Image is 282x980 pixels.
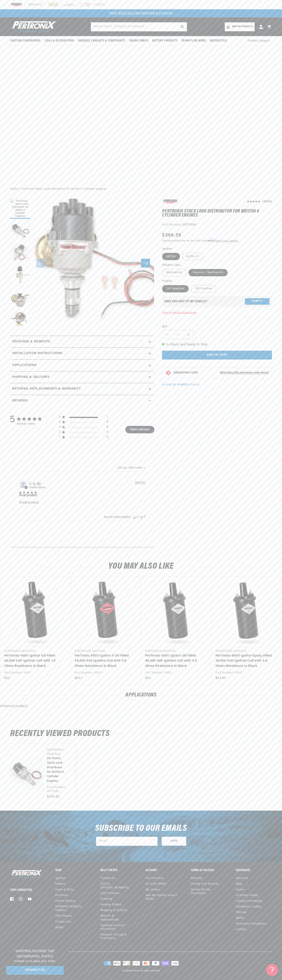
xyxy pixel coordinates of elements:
summary: Motorcycle [208,36,229,46]
div: 5 [10,415,15,425]
div: 4 star by 0 reviews [59,420,108,425]
summary: Headers, Exhausts & Components [76,36,127,46]
span: $34 [176,240,181,242]
h2: Reviews [12,398,27,403]
ul: Slider [10,744,272,804]
div: 1 [59,435,61,439]
button: Verify [245,298,270,305]
strong: D177600 [183,223,196,226]
span: Headers, Exhausts & Components [78,39,125,43]
div: 1 [107,415,108,420]
strong: What does this emissions code mean? [220,371,269,374]
a: Shipping & Delivery [100,908,127,913]
button: search button [178,22,187,31]
summary: Battery Products [150,36,180,46]
div: 2 [59,430,61,434]
div: Does This part fit My vehicle? [164,300,207,303]
div: 1 star by 0 reviews [59,435,108,440]
div: Part Number: [162,222,272,228]
small: All rights reserved. [140,970,160,972]
a: PerTronix 40011 Ignitor Oil Filled 40,000 Volt Ignition Coil with 1.5 Ohms Resistance in Black [4,653,62,669]
h2: Returns, Replacements & Warranty [12,386,81,392]
a: Privacy and Security [191,881,219,887]
summary: Features & Benefits [10,336,154,348]
span: Product Support [248,39,270,43]
div: 3 star by 0 reviews [59,425,108,430]
a: Payment, Pricing & Promotions [100,932,136,941]
a: Ordering [100,896,112,902]
h2: Features & Benefits [12,339,50,344]
a: See if you qualify - Learn more about Affirm Financing (opens in modal) [215,240,238,242]
button: Slide left [36,259,45,268]
div: 1 of 2 [80,11,202,16]
button: Slide right [141,259,150,268]
summary: Reviews [10,395,154,407]
button: Add to cart [162,351,272,360]
p: Contact us to place your order. [6,959,64,964]
a: PerTronix 45011 Ignitor II Oil Filled 45,000 Volt Ignition Coil with 0.6 Ohms Resistance in Black [75,653,133,669]
label: Mechanical [162,269,186,276]
a: Applications [10,360,154,371]
a: Careers [236,927,246,932]
div: 1 Review [262,199,272,203]
span: Engine Swaps [129,39,148,43]
p: In-Stock and Ready to Ship [162,342,272,347]
button: Translation missing: en.sections.announcements.next_announcement [202,9,210,17]
div: 0 [107,435,108,440]
a: Contact Us [6,966,64,975]
label: QTY [162,325,272,329]
a: PerTronix [129,970,139,972]
label: 12V Negative [162,285,189,292]
button: Load image 4 in gallery view [10,265,30,285]
h2: You may also like [10,563,272,570]
button: Subscribe [162,837,186,846]
div: Vote down [140,515,143,519]
a: Account details [146,881,167,887]
a: Spyke [55,925,63,930]
div: 0 [107,425,108,430]
span: Add my vehicle [232,25,253,29]
strong: EMISSIONS CODE [174,371,198,374]
a: FAQ Pertronix [100,891,119,896]
summary: Spark Plug Wires [180,36,208,46]
p: C.A.R.B. EO Number: D-57-23 [162,383,199,387]
p: Starting at /mo or 0% APR with . [162,239,238,243]
div: 5 star by 1 reviews [59,415,108,420]
div: 2 star by 0 reviews [59,430,108,435]
summary: Shipping & Delivery [10,371,154,383]
nav: breadcrumbs [10,187,272,191]
button: Load image 1 in gallery view [10,199,30,219]
div: Announcement [80,11,202,16]
a: Call Us ([PHONE_NUMBER]) [100,881,133,890]
a: Contact us [100,877,116,881]
div: 5 [59,415,61,419]
span: $366.55 [162,232,181,239]
summary: Engine Swaps [127,36,150,46]
summary: Returns, Replacements & Warranty [10,383,154,395]
legend: Advance Type [162,263,181,267]
button: Load image 5 in gallery view [10,287,30,308]
input: Email [96,837,157,846]
span: Coils & Distributors [45,39,74,43]
img: Pertronix [10,869,42,879]
a: Viewing Orders [100,902,121,908]
h2: Installation instructions [12,351,62,356]
img: Emissions code [165,370,172,376]
a: PerTronix 40511 Ignitor Oil Filled 40,000 Volt Ignition Coil with 3.0 Ohms Resistance in Black [145,653,203,669]
a: Home [10,187,18,191]
a: Emissions compliance [236,921,266,927]
a: PerTronix Stock Look Distributor for British 6 Cylinder Engines [47,756,68,783]
div: Was this review helpful? [104,516,131,519]
button: Translation missing: en.sections.announcements.previous_announcement [72,9,80,17]
button: Load image 3 in gallery view [10,243,30,263]
button: Write A Review [125,426,154,433]
div: 0 [107,420,108,425]
div: 5 star rating out of 5 stars [19,491,37,494]
a: SHOP BEST SELLING IGNITION & EXHAUST [109,12,173,15]
h2: Applications [10,693,272,698]
h3: Shipping Outside the [GEOGRAPHIC_DATA]? [6,949,64,959]
span: Affirm [208,239,215,242]
a: Events [236,887,245,893]
label: Ignitor [162,253,180,260]
button: Load image 2 in gallery view [10,221,30,241]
